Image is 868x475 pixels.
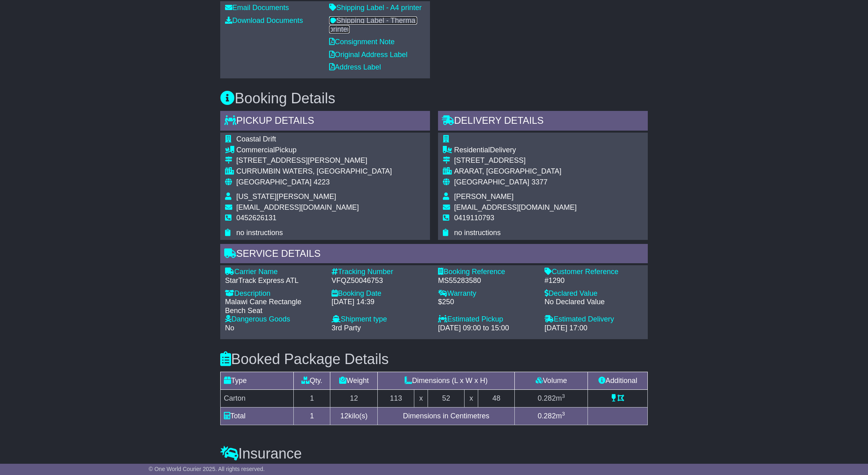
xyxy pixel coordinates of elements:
div: CURRUMBIN WATERS, [GEOGRAPHIC_DATA] [236,167,392,176]
div: Service Details [220,244,648,266]
div: Customer Reference [545,268,643,276]
span: 0.282 [538,394,556,402]
span: 4223 [313,178,330,186]
td: 52 [428,390,465,407]
a: Original Address Label [329,51,407,59]
div: Booking Reference [438,268,536,276]
h3: Insurance [220,446,648,462]
span: 0.282 [538,412,556,420]
td: Total [221,407,294,425]
div: Carrier Name [225,268,323,276]
span: No [225,324,234,332]
a: Consignment Note [329,38,395,46]
div: MS55283580 [438,276,536,285]
sup: 3 [562,411,565,417]
div: [STREET_ADDRESS][PERSON_NAME] [236,156,392,165]
div: Declared Value [545,289,643,298]
span: 3rd Party [332,324,361,332]
div: Estimated Delivery [545,315,643,324]
span: Commercial [236,146,275,154]
td: Type [221,372,294,390]
td: kilo(s) [330,407,378,425]
div: [DATE] 09:00 to 15:00 [438,324,536,333]
td: Dimensions (L x W x H) [378,372,515,390]
sup: 3 [562,393,565,399]
div: [DATE] 17:00 [545,324,643,333]
td: x [465,390,478,407]
div: ARARAT, [GEOGRAPHIC_DATA] [454,167,577,176]
div: Delivery Details [438,111,648,133]
div: No Declared Value [545,298,643,307]
span: Coastal Drift [236,135,276,143]
div: Pickup [236,146,392,155]
div: [DATE] 14:39 [332,298,430,307]
span: [EMAIL_ADDRESS][DOMAIN_NAME] [236,203,359,211]
div: Malawi Cane Rectangle Bench Seat [225,298,323,315]
span: [US_STATE][PERSON_NAME] [236,192,336,201]
div: Pickup Details [220,111,430,133]
div: Description [225,289,323,298]
td: Additional [588,372,648,390]
td: x [414,390,428,407]
div: VFQZ50046753 [332,276,430,285]
span: 3377 [531,178,547,186]
a: Download Documents [225,16,303,25]
a: Address Label [329,63,381,71]
span: [GEOGRAPHIC_DATA] [454,178,529,186]
a: Shipping Label - Thermal printer [329,16,417,33]
span: Residential [454,146,490,154]
div: Estimated Pickup [438,315,536,324]
td: Qty. [294,372,330,390]
td: 113 [378,390,414,407]
td: Dimensions in Centimetres [378,407,515,425]
div: Dangerous Goods [225,315,323,324]
td: Weight [330,372,378,390]
div: Shipment type [332,315,430,324]
td: 1 [294,407,330,425]
a: Email Documents [225,4,289,12]
span: 0419110793 [454,214,494,222]
td: 48 [478,390,515,407]
span: no instructions [454,229,501,237]
h3: Booked Package Details [220,351,648,367]
span: 0452626131 [236,214,276,222]
td: m [515,390,588,407]
div: Warranty [438,289,536,298]
span: [PERSON_NAME] [454,192,514,201]
td: Volume [515,372,588,390]
div: Tracking Number [332,268,430,276]
span: 12 [340,412,348,420]
div: $250 [438,298,536,307]
div: Booking Date [332,289,430,298]
div: Delivery [454,146,577,155]
div: StarTrack Express ATL [225,276,323,285]
div: [STREET_ADDRESS] [454,156,577,165]
a: Shipping Label - A4 printer [329,4,422,12]
span: © One World Courier 2025. All rights reserved. [149,466,265,472]
div: #1290 [545,276,643,285]
td: 1 [294,390,330,407]
span: no instructions [236,229,283,237]
td: 12 [330,390,378,407]
h3: Booking Details [220,90,648,106]
span: [EMAIL_ADDRESS][DOMAIN_NAME] [454,203,577,211]
td: m [515,407,588,425]
td: Carton [221,390,294,407]
span: [GEOGRAPHIC_DATA] [236,178,311,186]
